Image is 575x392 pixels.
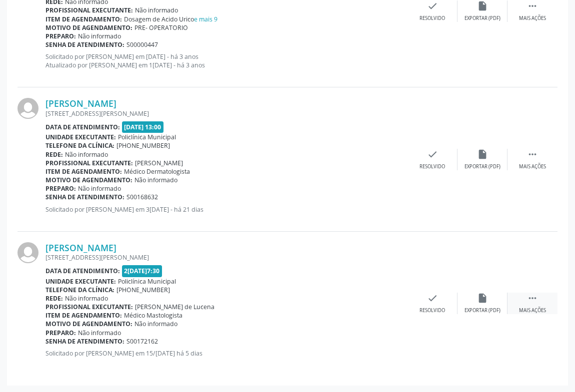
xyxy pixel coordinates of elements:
[45,6,133,14] b: Profissional executante:
[527,0,538,11] i: 
[45,52,407,69] p: Solicitado por [PERSON_NAME] em [DATE] - há 3 anos Atualizado por [PERSON_NAME] em 1[DATE] - há 3...
[135,303,214,311] span: [PERSON_NAME] de Lucena
[45,205,407,214] p: Solicitado por [PERSON_NAME] em 3[DATE] - há 21 dias
[126,337,158,346] span: S00172162
[45,311,122,320] b: Item de agendamento:
[45,184,76,193] b: Preparo:
[124,311,182,320] span: Médico Mastologista
[427,293,438,304] i: check
[17,98,38,119] img: img
[118,277,176,286] span: Policlínica Municipal
[124,167,190,176] span: Médico Dermatologista
[45,98,116,109] a: [PERSON_NAME]
[45,32,76,40] b: Preparo:
[194,15,217,23] a: e mais 9
[124,15,217,23] span: Dosagem de Acido Urico
[477,0,488,11] i: insert_drive_file
[134,320,177,328] span: Não informado
[427,149,438,160] i: check
[45,277,116,286] b: Unidade executante:
[116,286,170,294] span: [PHONE_NUMBER]
[45,320,132,328] b: Motivo de agendamento:
[122,121,164,133] span: [DATE] 13:00
[45,109,407,118] div: [STREET_ADDRESS][PERSON_NAME]
[78,32,121,40] span: Não informado
[419,307,445,314] div: Resolvido
[45,176,132,184] b: Motivo de agendamento:
[122,265,162,277] span: 2[DATE]7:30
[45,150,63,159] b: Rede:
[45,337,124,346] b: Senha de atendimento:
[135,6,178,14] span: Não informado
[477,293,488,304] i: insert_drive_file
[45,15,122,23] b: Item de agendamento:
[126,40,158,49] span: S00000447
[78,184,121,193] span: Não informado
[45,242,116,253] a: [PERSON_NAME]
[427,0,438,11] i: check
[45,193,124,201] b: Senha de atendimento:
[464,307,500,314] div: Exportar (PDF)
[419,15,445,22] div: Resolvido
[78,329,121,337] span: Não informado
[419,163,445,170] div: Resolvido
[17,242,38,263] img: img
[134,176,177,184] span: Não informado
[45,349,407,358] p: Solicitado por [PERSON_NAME] em 15/[DATE] há 5 dias
[45,159,133,167] b: Profissional executante:
[45,286,114,294] b: Telefone da clínica:
[135,159,183,167] span: [PERSON_NAME]
[65,150,108,159] span: Não informado
[45,329,76,337] b: Preparo:
[116,141,170,150] span: [PHONE_NUMBER]
[527,149,538,160] i: 
[519,163,546,170] div: Mais ações
[477,149,488,160] i: insert_drive_file
[45,23,132,32] b: Motivo de agendamento:
[45,123,120,131] b: Data de atendimento:
[134,23,188,32] span: PRE- OPERATORIO
[527,293,538,304] i: 
[45,133,116,141] b: Unidade executante:
[45,303,133,311] b: Profissional executante:
[45,294,63,303] b: Rede:
[45,40,124,49] b: Senha de atendimento:
[45,267,120,275] b: Data de atendimento:
[464,15,500,22] div: Exportar (PDF)
[519,15,546,22] div: Mais ações
[519,307,546,314] div: Mais ações
[45,167,122,176] b: Item de agendamento:
[45,141,114,150] b: Telefone da clínica:
[45,253,407,262] div: [STREET_ADDRESS][PERSON_NAME]
[65,294,108,303] span: Não informado
[118,133,176,141] span: Policlínica Municipal
[126,193,158,201] span: S00168632
[464,163,500,170] div: Exportar (PDF)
